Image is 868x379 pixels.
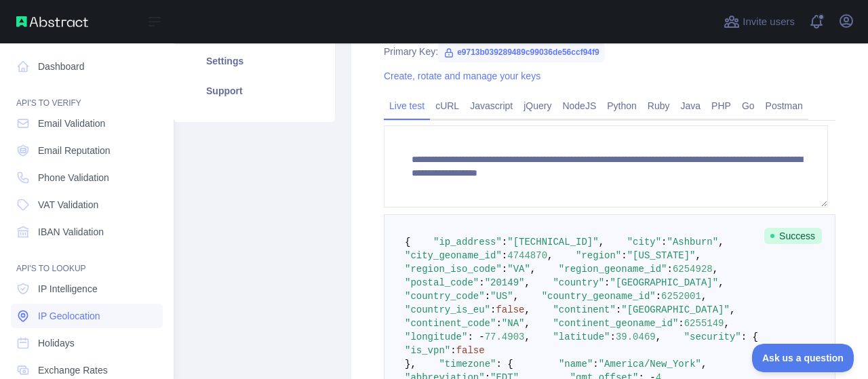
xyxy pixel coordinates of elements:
[430,95,465,117] a: cURL
[405,237,410,247] span: {
[524,318,530,329] span: ,
[496,318,501,329] span: :
[405,250,502,261] span: "city_geoname_id"
[450,345,456,356] span: :
[38,282,98,296] span: IP Intelligence
[524,304,530,315] span: ,
[610,277,718,288] span: "[GEOGRAPHIC_DATA]"
[16,16,88,27] img: Abstract API
[661,291,701,302] span: 6252001
[764,228,822,244] span: Success
[439,359,496,370] span: "timezone"
[485,291,490,302] span: :
[11,111,163,136] a: Email Validation
[678,318,684,329] span: :
[559,359,593,370] span: "name"
[559,264,667,275] span: "region_geoname_id"
[593,359,598,370] span: :
[490,291,513,302] span: "US"
[507,237,598,247] span: "[TECHNICAL_ID]"
[496,304,524,315] span: false
[485,277,525,288] span: "20149"
[656,291,661,302] span: :
[621,304,730,315] span: "[GEOGRAPHIC_DATA]"
[485,332,525,342] span: 77.4903
[736,95,760,117] a: Go
[405,277,479,288] span: "postal_code"
[507,250,547,261] span: 4744870
[701,359,707,370] span: ,
[438,42,605,62] span: e9713b039289489c99036de56ccf94f9
[11,138,163,163] a: Email Reputation
[576,250,621,261] span: "region"
[190,46,319,76] a: Settings
[467,332,484,342] span: : -
[616,332,656,342] span: 39.0469
[621,250,627,261] span: :
[38,198,98,212] span: VAT Validation
[696,250,701,261] span: ,
[718,277,724,288] span: ,
[11,81,163,108] div: API'S TO VERIFY
[730,304,735,315] span: ,
[601,95,642,117] a: Python
[706,95,736,117] a: PHP
[405,359,416,370] span: },
[405,304,490,315] span: "country_is_eu"
[502,318,525,329] span: "NA"
[553,304,615,315] span: "continent"
[11,165,163,190] a: Phone Validation
[724,318,730,329] span: ,
[11,304,163,328] a: IP Geolocation
[553,318,678,329] span: "continent_geoname_id"
[701,291,707,302] span: ,
[718,237,724,247] span: ,
[713,264,718,275] span: ,
[684,332,741,342] span: "security"
[524,332,530,342] span: ,
[673,264,713,275] span: 6254928
[384,45,835,58] div: Primary Key:
[743,14,795,30] span: Invite users
[405,345,450,356] span: "is_vpn"
[405,264,502,275] span: "region_iso_code"
[642,95,675,117] a: Ruby
[741,332,758,342] span: : {
[661,237,667,247] span: :
[599,359,701,370] span: "America/New_York"
[553,332,610,342] span: "latitude"
[627,237,661,247] span: "city"
[667,264,673,275] span: :
[502,250,507,261] span: :
[384,71,540,81] a: Create, rotate and manage your keys
[627,250,696,261] span: "[US_STATE]"
[656,332,661,342] span: ,
[384,95,430,117] a: Live test
[721,11,797,33] button: Invite users
[433,237,502,247] span: "ip_address"
[496,359,513,370] span: : {
[11,277,163,301] a: IP Intelligence
[11,247,163,274] div: API'S TO LOOKUP
[599,237,604,247] span: ,
[405,291,485,302] span: "country_code"
[524,277,530,288] span: ,
[752,344,854,372] iframe: Toggle Customer Support
[553,277,604,288] span: "country"
[405,332,467,342] span: "longitude"
[507,264,530,275] span: "VA"
[38,363,108,377] span: Exchange Rates
[502,264,507,275] span: :
[456,345,485,356] span: false
[667,237,719,247] span: "Ashburn"
[38,309,100,323] span: IP Geolocation
[542,291,656,302] span: "country_geoname_id"
[557,95,601,117] a: NodeJS
[502,237,507,247] span: :
[405,318,496,329] span: "continent_code"
[760,95,808,117] a: Postman
[11,331,163,355] a: Holidays
[38,144,111,157] span: Email Reputation
[513,291,519,302] span: ,
[190,76,319,106] a: Support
